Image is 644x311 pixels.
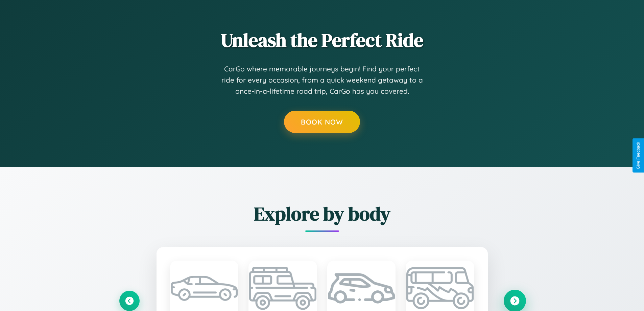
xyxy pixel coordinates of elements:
[119,27,525,53] h2: Unleash the Perfect Ride
[221,63,424,97] p: CarGo where memorable journeys begin! Find your perfect ride for every occasion, from a quick wee...
[284,111,360,133] button: Book Now
[119,201,525,227] h2: Explore by body
[636,142,641,169] div: Give Feedback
